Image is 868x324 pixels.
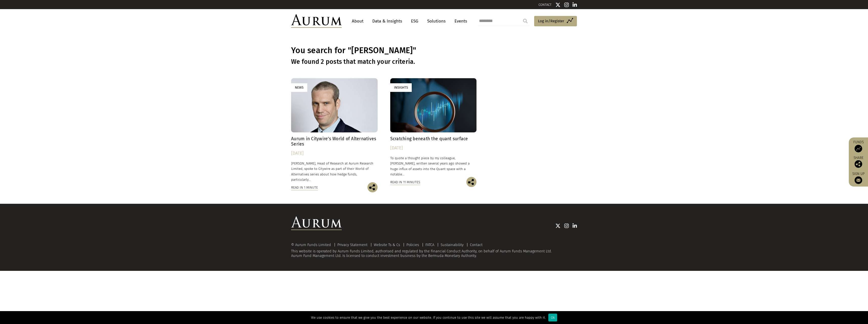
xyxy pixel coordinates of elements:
[390,78,477,177] a: Insights Scratching beneath the quant surface [DATE] To quote a thought piece by my colleague, [P...
[538,3,552,7] a: CONTACT
[390,145,477,152] div: [DATE]
[291,161,378,182] p: [PERSON_NAME], Head of Research at Aurum Research Limited, spoke to Citywire as part of their Wor...
[534,16,577,27] a: Log in/Register
[291,58,577,66] h3: We found 2 posts that match your criteria.
[291,78,378,182] a: News Aurum in Citywire’s World of Alternatives Series [DATE] [PERSON_NAME], Head of Research at A...
[337,242,367,247] a: Privacy Statement
[555,223,560,228] img: Twitter icon
[452,16,467,26] a: Events
[425,242,434,247] a: FATCA
[374,242,400,247] a: Website Ts & Cs
[291,243,334,247] div: © Aurum Funds Limited
[564,2,569,7] img: Instagram icon
[851,140,865,152] a: Funds
[855,145,862,152] img: Access Funds
[855,176,862,184] img: Sign up to our newsletter
[291,243,577,258] div: This website is operated by Aurum Funds Limited, authorised and regulated by the Financial Conduc...
[855,160,862,168] img: Share this post
[370,16,405,26] a: Data & Insights
[406,242,419,247] a: Policies
[390,83,412,92] div: Insights
[851,156,865,168] div: Share
[390,155,477,177] p: To quote a thought piece by my colleague, [PERSON_NAME], written several years ago showed a huge ...
[390,179,420,185] div: Read in 11 minutes
[573,2,577,7] img: Linkedin icon
[291,136,378,147] h4: Aurum in Citywire’s World of Alternatives Series
[555,2,560,7] img: Twitter icon
[291,185,318,190] div: Read in 1 minute
[291,216,342,230] img: Aurum Logo
[291,46,577,55] h1: You search for "[PERSON_NAME]"
[564,223,569,228] img: Instagram icon
[425,16,448,26] a: Solutions
[851,172,865,184] a: Sign up
[291,14,342,28] img: Aurum
[466,177,476,187] img: Share this post
[367,182,378,192] img: Share this post
[538,18,564,24] span: Log in/Register
[441,242,464,247] a: Sustainability
[520,16,530,26] input: Submit
[470,242,483,247] a: Contact
[573,223,577,228] img: Linkedin icon
[408,16,421,26] a: ESG
[291,83,307,92] div: News
[349,16,366,26] a: About
[390,136,477,141] h4: Scratching beneath the quant surface
[291,150,378,157] div: [DATE]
